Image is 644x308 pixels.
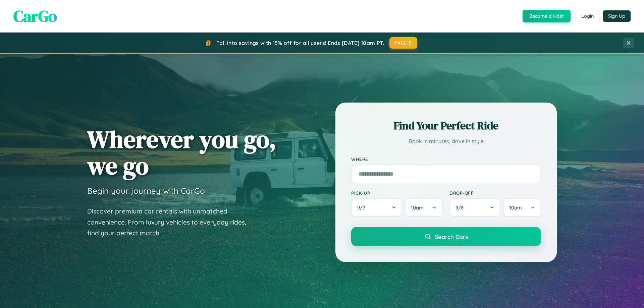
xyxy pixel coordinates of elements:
[449,198,500,217] button: 9/8
[87,186,205,196] h3: Begin your journey with CarGo
[503,198,541,217] button: 10am
[411,204,424,211] span: 10am
[576,10,599,22] button: Login
[389,37,418,49] button: FALL15
[351,156,541,162] label: Where
[87,206,255,239] p: Discover premium car rentals with unmatched convenience. From luxury vehicles to everyday rides, ...
[351,198,402,217] button: 9/7
[351,118,541,133] h2: Find Your Perfect Ride
[351,136,541,146] p: Book in minutes, drive in style
[13,5,57,27] span: CarGo
[603,10,631,22] button: Sign Up
[435,233,468,240] span: Search Cars
[357,204,369,211] span: 9 / 7
[405,198,443,217] button: 10am
[455,204,467,211] span: 9 / 8
[523,10,571,22] button: Become a Host
[351,190,443,196] label: Pick-up
[509,204,522,211] span: 10am
[351,227,541,246] button: Search Cars
[87,126,276,179] h1: Wherever you go, we go
[449,190,541,196] label: Drop-off
[216,40,384,46] span: Fall into savings with 15% off for all users! Ends [DATE] 10am PT.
